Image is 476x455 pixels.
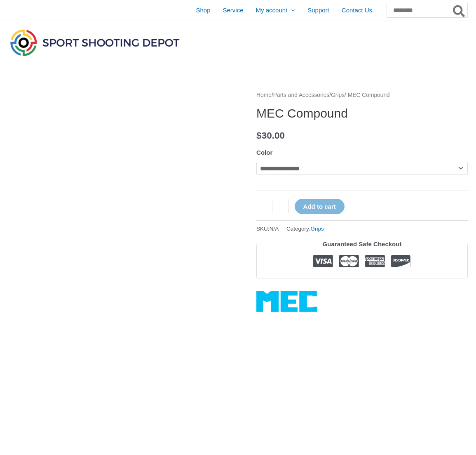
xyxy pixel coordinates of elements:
[256,224,279,234] span: SKU:
[256,106,468,121] h1: MEC Compound
[270,226,279,232] span: N/A
[331,92,345,98] a: Grips
[319,238,405,250] legend: Guaranteed Safe Checkout
[295,199,345,214] button: Add to cart
[256,291,317,312] a: MEC
[8,27,181,58] img: Sport Shooting Depot
[256,130,285,141] bdi: 30.00
[451,3,467,17] button: Search
[310,226,324,232] a: Grips
[256,149,272,156] label: Color
[256,130,262,141] span: $
[272,199,288,213] input: Product quantity
[286,224,324,234] span: Category:
[256,90,468,101] nav: Breadcrumb
[256,92,272,98] a: Home
[273,92,330,98] a: Parts and Accessories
